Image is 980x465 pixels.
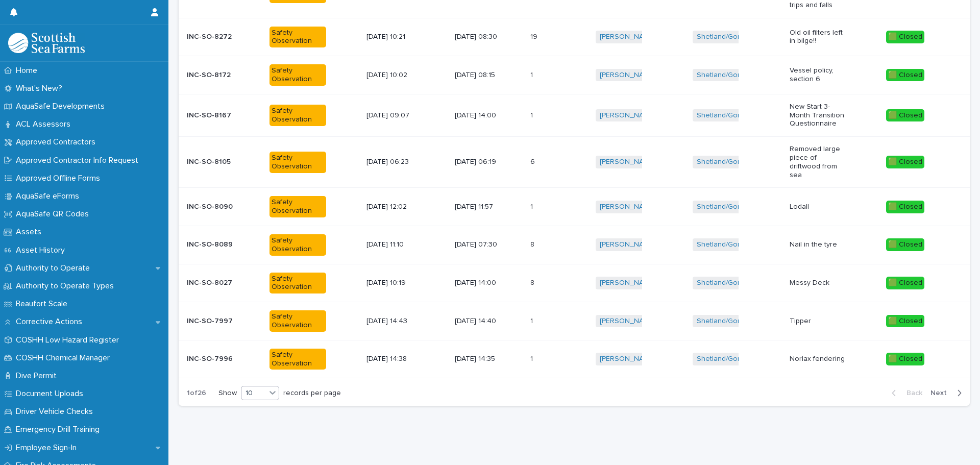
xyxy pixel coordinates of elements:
[269,105,326,126] div: Safety Observation
[187,31,234,41] p: INC-SO-8272
[269,273,326,294] div: Safety Observation
[697,240,793,249] a: Shetland/Gonfirth Shorebase
[697,203,793,211] a: Shetland/Gonfirth Shorebase
[187,315,235,326] p: INC-SO-7997
[179,137,970,188] tr: INC-SO-8105INC-SO-8105 Safety Observation[DATE] 06:23[DATE] 06:1966 [PERSON_NAME] Shetland/Gonfir...
[886,156,924,168] div: 🟩 Closed
[600,279,655,287] a: [PERSON_NAME]
[455,111,511,120] p: [DATE] 14:00
[697,317,793,326] a: Shetland/Gonfirth Shorebase
[366,240,423,249] p: [DATE] 11:10
[179,381,214,406] p: 1 of 26
[697,111,793,120] a: Shetland/Gonfirth Shorebase
[600,71,655,80] a: [PERSON_NAME]
[12,443,85,453] p: Employee Sign-In
[187,353,235,363] p: INC-SO-7996
[530,31,540,41] p: 19
[269,196,326,217] div: Safety Observation
[12,119,79,129] p: ACL Assessors
[886,353,924,365] div: 🟩 Closed
[790,103,846,128] p: New Start 3-Month Transition Questionnaire
[12,209,97,219] p: AquaSafe QR Codes
[366,158,423,166] p: [DATE] 06:23
[790,203,846,211] p: Lodall
[790,29,846,46] p: Old oil filters left in bilge!!
[900,389,922,397] span: Back
[455,71,511,80] p: [DATE] 08:15
[12,263,98,273] p: Authority to Operate
[179,56,970,94] tr: INC-SO-8172INC-SO-8172 Safety Observation[DATE] 10:02[DATE] 08:1511 [PERSON_NAME] Shetland/Gonfir...
[886,31,924,43] div: 🟩 Closed
[455,279,511,287] p: [DATE] 14:00
[187,277,234,287] p: INC-SO-8027
[179,94,970,136] tr: INC-SO-8167INC-SO-8167 Safety Observation[DATE] 09:07[DATE] 14:0011 [PERSON_NAME] Shetland/Gonfir...
[697,279,793,287] a: Shetland/Gonfirth Shorebase
[366,71,423,80] p: [DATE] 10:02
[697,158,793,166] a: Shetland/Gonfirth Shorebase
[455,203,511,211] p: [DATE] 11:57
[12,317,90,327] p: Corrective Actions
[187,109,233,120] p: INC-SO-8167
[790,66,846,84] p: Vessel policy, section 6
[179,264,970,302] tr: INC-SO-8027INC-SO-8027 Safety Observation[DATE] 10:19[DATE] 14:0088 [PERSON_NAME] Shetland/Gonfir...
[269,152,326,173] div: Safety Observation
[886,69,924,82] div: 🟩 Closed
[269,349,326,370] div: Safety Observation
[530,109,535,120] p: 1
[600,240,655,249] a: [PERSON_NAME]
[12,174,108,183] p: Approved Offline Forms
[8,33,85,53] img: bPIBxiqnSb2ggTQWdOVV
[884,388,926,398] button: Back
[12,371,65,381] p: Dive Permit
[187,238,235,249] p: INC-SO-8089
[455,355,511,363] p: [DATE] 14:35
[187,201,235,211] p: INC-SO-8090
[187,156,233,166] p: INC-SO-8105
[269,234,326,256] div: Safety Observation
[179,18,970,56] tr: INC-SO-8272INC-SO-8272 Safety Observation[DATE] 10:21[DATE] 08:301919 [PERSON_NAME] Shetland/Gonf...
[12,156,146,165] p: Approved Contractor Info Request
[12,389,91,399] p: Document Uploads
[179,226,970,264] tr: INC-SO-8089INC-SO-8089 Safety Observation[DATE] 11:10[DATE] 07:3088 [PERSON_NAME] Shetland/Gonfir...
[930,389,953,397] span: Next
[886,277,924,289] div: 🟩 Closed
[600,33,655,41] a: [PERSON_NAME]
[790,317,846,326] p: Tipper
[12,353,118,363] p: COSHH Chemical Manager
[600,158,655,166] a: [PERSON_NAME]
[886,109,924,122] div: 🟩 Closed
[600,111,655,120] a: [PERSON_NAME]
[12,227,50,237] p: Assets
[886,315,924,328] div: 🟩 Closed
[269,27,326,48] div: Safety Observation
[12,191,87,201] p: AquaSafe eForms
[886,201,924,213] div: 🟩 Closed
[241,388,266,399] div: 10
[926,388,970,398] button: Next
[12,137,104,147] p: Approved Contractors
[179,302,970,340] tr: INC-SO-7997INC-SO-7997 Safety Observation[DATE] 14:43[DATE] 14:4011 [PERSON_NAME] Shetland/Gonfir...
[12,84,70,93] p: What's New?
[530,353,535,363] p: 1
[886,238,924,251] div: 🟩 Closed
[530,201,535,211] p: 1
[530,315,535,326] p: 1
[530,156,537,166] p: 6
[600,355,655,363] a: [PERSON_NAME]
[187,69,233,80] p: INC-SO-8172
[12,281,122,291] p: Authority to Operate Types
[530,238,536,249] p: 8
[600,203,655,211] a: [PERSON_NAME]
[12,425,108,434] p: Emergency Drill Training
[12,335,127,345] p: COSHH Low Hazard Register
[790,240,846,249] p: Nail in the tyre
[12,246,73,255] p: Asset History
[455,33,511,41] p: [DATE] 08:30
[697,33,793,41] a: Shetland/Gonfirth Shorebase
[790,355,846,363] p: Norlax fendering
[455,240,511,249] p: [DATE] 07:30
[179,340,970,378] tr: INC-SO-7996INC-SO-7996 Safety Observation[DATE] 14:38[DATE] 14:3511 [PERSON_NAME] Shetland/Gonfir...
[697,71,793,80] a: Shetland/Gonfirth Shorebase
[12,66,45,76] p: Home
[366,203,423,211] p: [DATE] 12:02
